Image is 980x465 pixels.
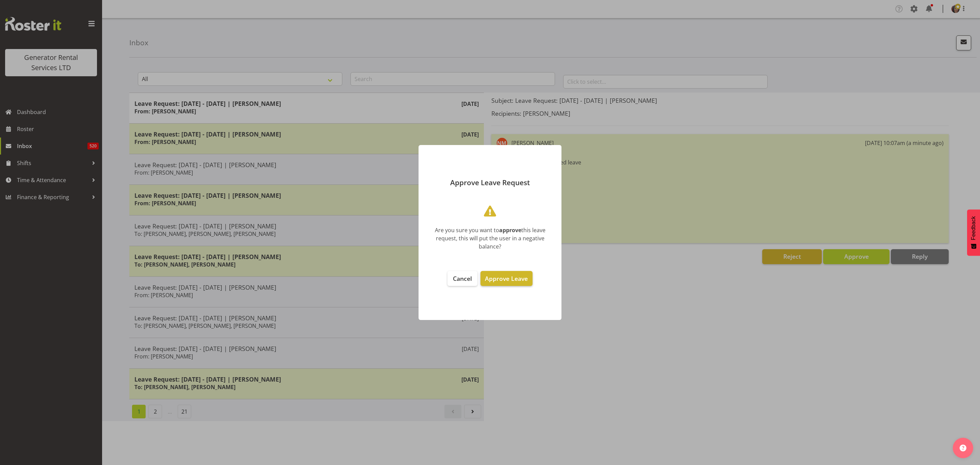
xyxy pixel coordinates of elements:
[970,216,977,240] span: Feedback
[967,209,980,256] button: Feedback - Show survey
[485,274,528,283] span: Approve Leave
[499,226,521,234] b: approve
[960,445,966,451] img: help-xxl-2.png
[425,179,555,186] p: Approve Leave Request
[480,271,532,286] button: Approve Leave
[429,226,551,251] div: Are you sure you want to this leave request, this will put the user in a negative balance?
[453,274,472,283] span: Cancel
[447,271,477,286] button: Cancel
